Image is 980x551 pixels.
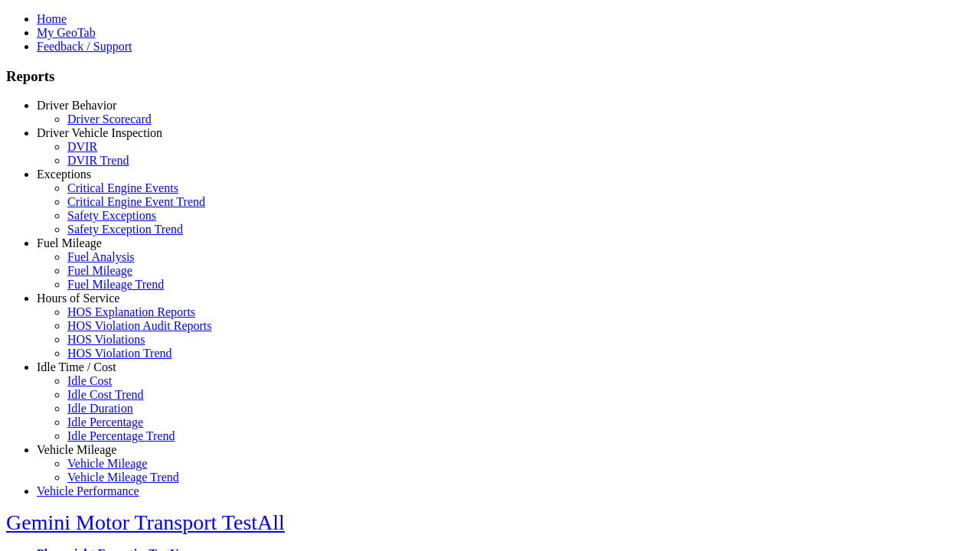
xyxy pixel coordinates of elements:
[37,443,116,456] a: Vehicle Mileage
[67,278,164,291] a: Fuel Mileage Trend
[37,12,67,25] a: Home
[6,68,974,85] h3: Reports
[67,181,178,194] a: Critical Engine Events
[67,264,132,277] a: Fuel Mileage
[67,471,179,484] a: Vehicle Mileage Trend
[37,360,116,373] a: Idle Time / Cost
[67,305,195,318] a: HOS Explanation Reports
[37,168,91,181] a: Exceptions
[67,112,152,126] a: Driver Scorecard
[67,333,145,346] a: HOS Violations
[67,416,143,429] a: Idle Percentage
[37,40,132,53] a: Feedback / Support
[37,236,102,249] a: Fuel Mileage
[67,195,205,208] a: Critical Engine Event Trend
[37,126,162,139] a: Driver Vehicle Inspection
[67,319,212,332] a: HOS Violation Audit Reports
[67,374,112,387] a: Idle Cost
[67,154,129,167] a: DVIR Trend
[37,484,139,497] a: Vehicle Performance
[67,388,144,401] a: Idle Cost Trend
[67,402,133,415] a: Idle Duration
[37,99,116,112] a: Driver Behavior
[67,140,97,153] a: DVIR
[37,26,96,39] a: My GeoTab
[67,347,172,360] a: HOS Violation Trend
[67,429,175,442] a: Idle Percentage Trend
[67,457,147,470] a: Vehicle Mileage
[37,292,119,305] a: Hours of Service
[6,510,285,534] a: Gemini Motor Transport TestAll
[67,209,156,222] a: Safety Exceptions
[67,223,183,236] a: Safety Exception Trend
[67,250,135,263] a: Fuel Analysis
